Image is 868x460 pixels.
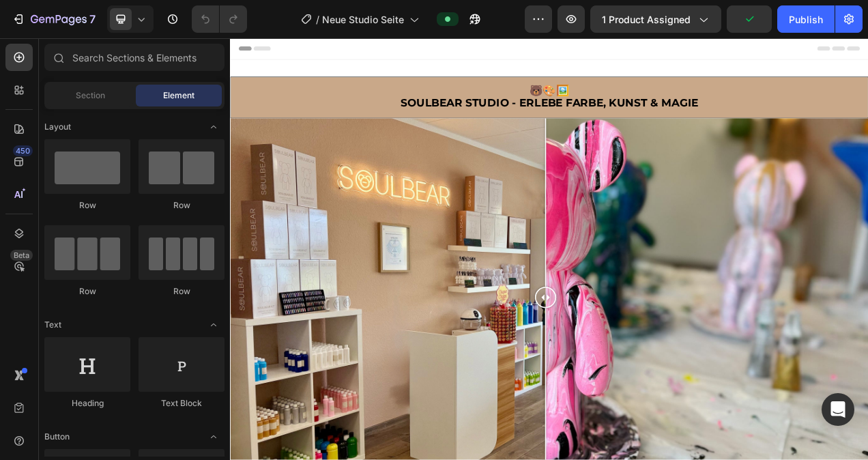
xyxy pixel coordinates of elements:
[89,11,96,27] p: 7
[44,199,130,212] div: Row
[5,5,102,33] button: 7
[822,393,854,426] div: Open Intercom Messenger
[230,38,868,460] iframe: Design area
[203,116,225,138] span: Toggle open
[139,199,225,212] div: Row
[44,285,130,298] div: Row
[218,75,601,91] span: SOULBEAR STUDIO - ERLEBE FARBE, KUNST & MAGIE
[789,12,823,27] div: Publish
[203,314,225,336] span: Toggle open
[139,285,225,298] div: Row
[777,5,835,33] button: Publish
[590,5,721,33] button: 1 product assigned
[602,12,691,27] span: 1 product assigned
[13,145,33,156] div: 450
[44,397,130,409] div: Heading
[44,431,70,443] span: Button
[44,319,61,331] span: Text
[44,121,71,133] span: Layout
[76,89,105,102] span: Section
[316,12,319,27] span: /
[203,426,225,448] span: Toggle open
[44,44,225,71] input: Search Sections & Elements
[10,250,33,261] div: Beta
[163,89,194,102] span: Element
[139,397,225,409] div: Text Block
[384,59,435,76] strong: 🐻🎨🖼️
[192,5,247,33] div: Undo/Redo
[322,12,404,27] span: Neue Studio Seite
